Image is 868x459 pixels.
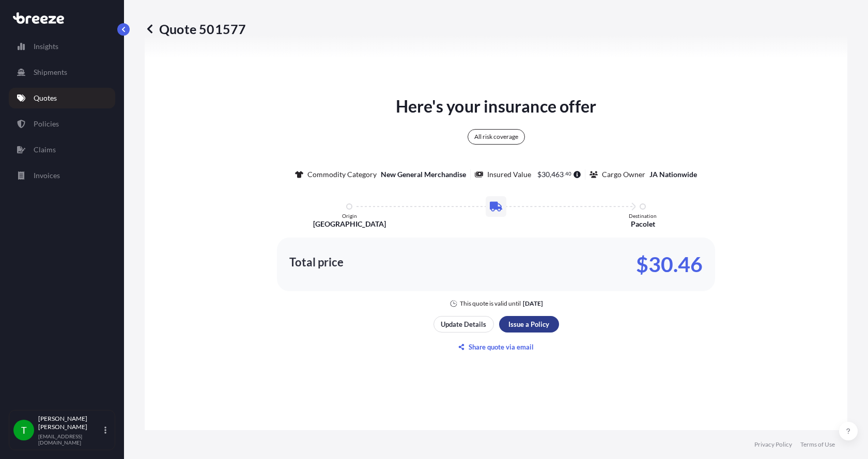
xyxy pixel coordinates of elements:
[313,219,386,229] p: [GEOGRAPHIC_DATA]
[800,440,835,449] a: Terms of Use
[649,169,697,180] p: JA Nationwide
[487,169,531,180] p: Insured Value
[34,41,58,52] p: Insights
[38,415,102,431] p: [PERSON_NAME] [PERSON_NAME]
[629,213,657,219] p: Destination
[433,339,559,355] button: Share quote via email
[523,299,543,308] p: [DATE]
[34,119,59,129] p: Policies
[289,257,344,267] p: Total price
[21,425,27,435] span: T
[9,62,115,83] a: Shipments
[565,172,571,176] span: 40
[541,171,550,178] span: 30
[468,129,525,145] div: All risk coverage
[499,316,559,333] button: Issue a Policy
[754,440,792,449] a: Privacy Policy
[9,36,115,57] a: Insights
[636,256,703,273] p: $30.46
[34,93,57,103] p: Quotes
[9,114,115,134] a: Policies
[537,171,541,178] span: $
[469,342,534,352] p: Share quote via email
[34,145,56,155] p: Claims
[460,299,521,308] p: This quote is valid until
[9,165,115,186] a: Invoices
[9,139,115,160] a: Claims
[38,433,102,446] p: [EMAIL_ADDRESS][DOMAIN_NAME]
[564,172,565,176] span: .
[34,67,67,77] p: Shipments
[381,169,466,180] p: New General Merchandise
[34,170,60,181] p: Invoices
[441,319,486,329] p: Update Details
[602,169,645,180] p: Cargo Owner
[307,169,377,180] p: Commodity Category
[342,213,357,219] p: Origin
[9,88,115,108] a: Quotes
[396,94,596,119] p: Here's your insurance offer
[551,171,564,178] span: 463
[631,219,655,229] p: Pacolet
[145,21,246,37] p: Quote 501577
[550,171,551,178] span: ,
[433,316,494,333] button: Update Details
[508,319,549,329] p: Issue a Policy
